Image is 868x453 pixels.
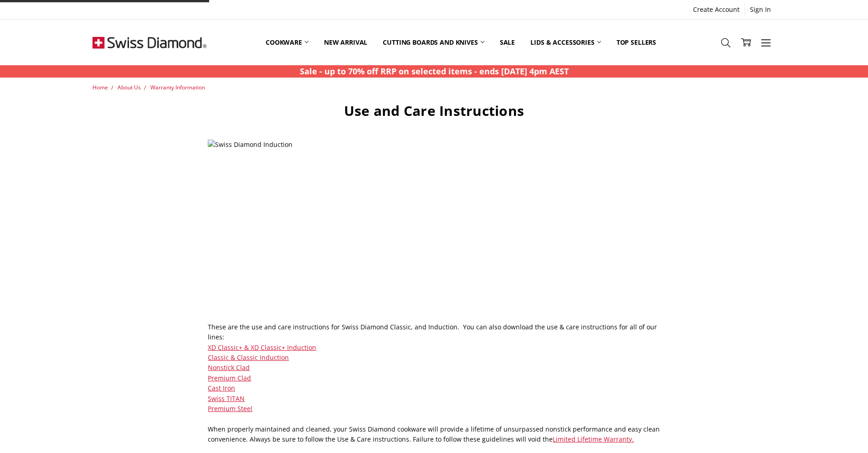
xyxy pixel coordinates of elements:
[553,435,634,443] a: Limited Lifetime Warranty.
[688,3,745,16] a: Create Account
[609,22,664,62] a: Top Sellers
[208,102,660,120] h1: Use and Care Instructions
[208,140,481,322] img: Swiss Diamond Induction
[208,353,289,362] a: Classic & Classic Induction
[118,83,141,91] a: About Us
[208,384,235,392] a: Cast Iron
[745,3,776,16] a: Sign In
[300,66,569,77] strong: Sale - up to 70% off RRP on selected items - ends [DATE] 4pm AEST
[492,22,523,62] a: Sale
[208,404,252,413] a: Premium Steel
[258,22,316,62] a: Cookware
[150,83,205,91] a: Warranty Information
[92,83,108,91] a: Home
[208,343,316,352] a: XD Classic+ & XD Classic+ Induction
[208,394,245,403] a: Swiss TITAN
[523,22,608,62] a: Lids & Accessories
[208,363,250,372] a: Nonstick Clad
[208,374,251,382] a: Premium Clad
[92,20,206,65] img: Free Shipping On Every Order
[316,22,375,62] a: New arrival
[375,22,492,62] a: Cutting boards and knives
